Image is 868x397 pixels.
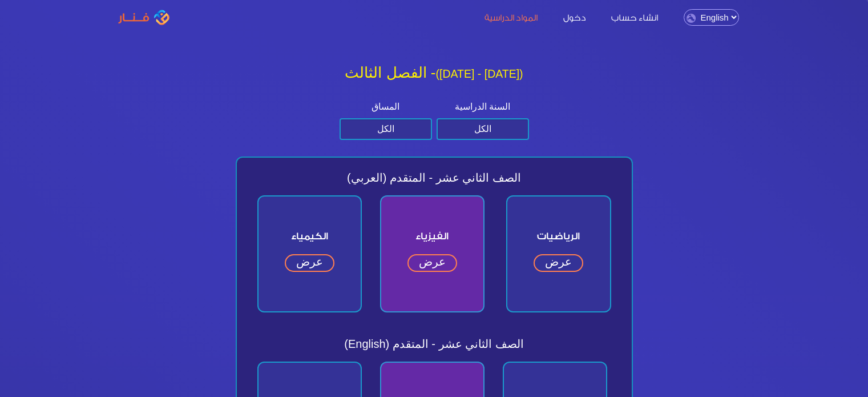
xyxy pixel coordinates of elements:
[248,169,620,186] span: الصف الثاني عشر - المتقدم (العربي)
[248,335,620,352] span: (English) الصف الثاني عشر - المتقدم
[534,254,583,272] a: عرض
[687,14,696,23] img: language.png
[552,11,597,23] a: دخول
[473,11,549,23] a: المواد الدراسية
[259,219,361,253] span: الكيمياء
[436,67,523,80] small: ([DATE] - [DATE])
[407,254,457,272] a: عرض
[340,100,432,114] label: المساق
[285,254,334,272] a: عرض
[600,11,669,23] a: انشاء حساب
[437,100,529,114] label: السنة الدراسية
[381,219,483,253] span: الفيزياء
[231,64,637,82] h2: الفصل الثالث -
[507,219,609,253] span: الرياضيات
